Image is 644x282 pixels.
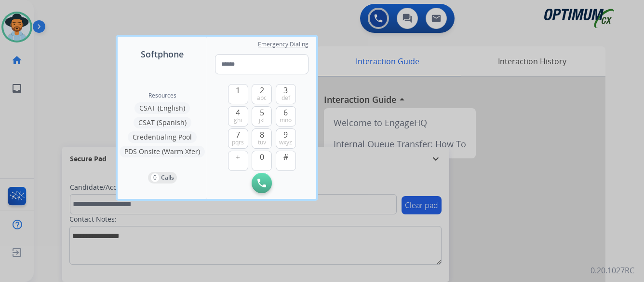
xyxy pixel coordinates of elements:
span: 3 [283,85,288,96]
span: 0 [260,151,264,163]
span: 1 [236,85,240,96]
span: Softphone [141,47,184,61]
button: 5jkl [252,106,272,127]
button: 0 [252,151,272,171]
button: 3def [276,84,296,104]
button: 4ghi [228,106,248,127]
button: 7pqrs [228,128,248,149]
p: Calls [161,173,174,182]
img: call-button [257,179,266,187]
button: CSAT (English) [134,102,190,114]
button: + [228,151,248,171]
span: 4 [236,107,240,118]
button: # [276,151,296,171]
button: 6mno [276,106,296,127]
span: 7 [236,129,240,141]
p: 0.20.1027RC [590,265,634,276]
button: 2abc [252,84,272,104]
span: + [236,151,240,163]
span: # [283,151,288,163]
span: abc [257,94,267,102]
span: Resources [148,92,176,99]
span: pqrs [232,139,244,146]
span: 6 [283,107,288,118]
button: 8tuv [252,128,272,149]
span: def [282,94,290,102]
span: wxyz [279,139,292,146]
span: 5 [260,107,264,118]
button: 9wxyz [276,128,296,149]
span: 2 [260,85,264,96]
span: 9 [283,129,288,141]
button: CSAT (Spanish) [134,117,191,128]
p: 0 [151,173,159,182]
button: Credentialing Pool [128,131,197,143]
span: Emergency Dialing [258,41,309,48]
button: 0Calls [148,172,177,183]
span: 8 [260,129,264,141]
span: ghi [234,116,242,124]
span: tuv [258,139,266,146]
span: jkl [259,116,265,124]
button: PDS Onsite (Warm Xfer) [120,146,205,157]
button: 1 [228,84,248,104]
span: mno [280,116,292,124]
